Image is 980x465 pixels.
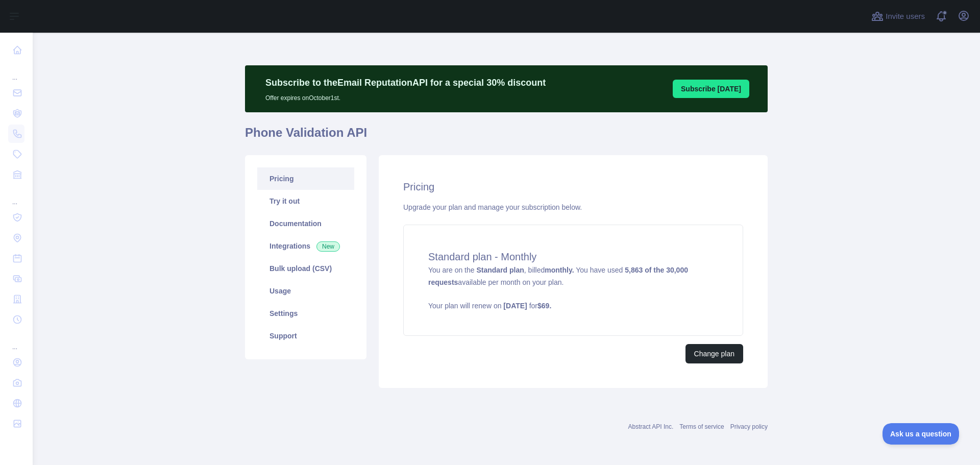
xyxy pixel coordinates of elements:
[730,423,768,430] a: Privacy policy
[886,11,925,22] span: Invite users
[257,257,354,280] a: Bulk upload (CSV)
[265,90,546,102] p: Offer expires on October 1st.
[403,180,743,194] h2: Pricing
[869,8,927,25] button: Invite users
[8,186,24,206] div: ...
[257,190,354,212] a: Try it out
[316,241,340,252] span: New
[476,266,524,274] strong: Standard plan
[265,76,546,90] p: Subscribe to the Email Reputation API for a special 30 % discount
[685,344,743,363] button: Change plan
[257,212,354,235] a: Documentation
[545,266,574,274] strong: monthly.
[679,423,724,430] a: Terms of service
[428,250,718,264] h4: Standard plan - Monthly
[257,302,354,325] a: Settings
[257,167,354,190] a: Pricing
[673,80,749,98] button: Subscribe [DATE]
[503,302,527,310] strong: [DATE]
[428,266,688,286] strong: 5,863 of the 30,000 requests
[8,61,24,82] div: ...
[8,331,24,351] div: ...
[403,202,743,212] div: Upgrade your plan and manage your subscription below.
[257,235,354,257] a: Integrations New
[245,125,768,149] h1: Phone Validation API
[537,302,551,310] strong: $ 69 .
[628,423,674,430] a: Abstract API Inc.
[428,301,718,311] p: Your plan will renew on for
[428,266,718,311] span: You are on the , billed You have used available per month on your plan.
[257,280,354,302] a: Usage
[257,325,354,347] a: Support
[883,423,960,445] iframe: Toggle Customer Support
